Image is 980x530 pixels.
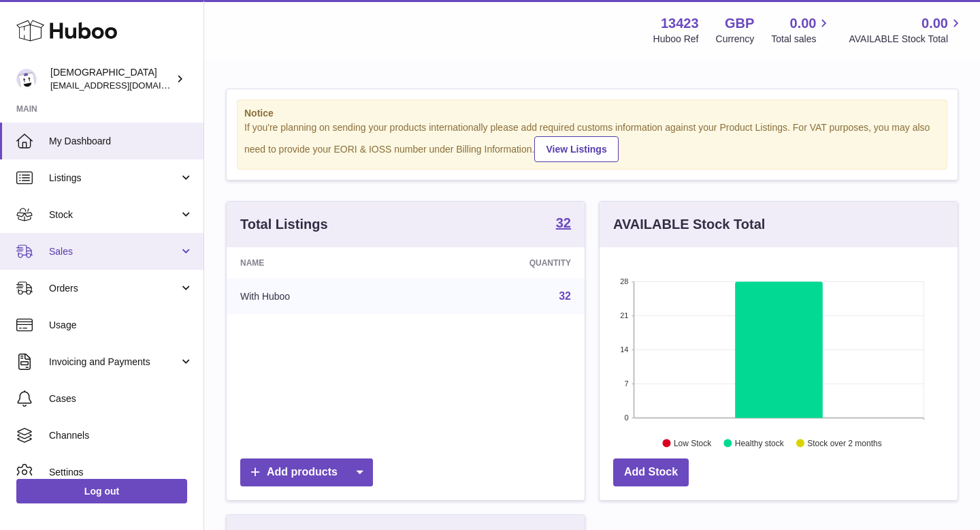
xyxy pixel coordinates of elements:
text: Stock over 2 months [807,438,881,448]
strong: 32 [556,216,571,230]
strong: Notice [244,107,940,120]
h3: AVAILABLE Stock Total [613,215,765,234]
span: Invoicing and Payments [49,356,179,369]
img: olgazyuz@outlook.com [16,69,37,89]
span: 0.00 [921,14,948,33]
text: 0 [624,414,628,422]
span: [EMAIL_ADDRESS][DOMAIN_NAME] [50,80,200,91]
strong: 13423 [661,14,699,33]
a: View Listings [534,136,618,162]
a: Add products [240,458,373,486]
text: 7 [624,379,628,388]
span: Cases [49,392,193,405]
a: 32 [556,216,571,232]
span: Channels [49,429,193,442]
td: With Huboo [227,279,415,314]
a: 32 [559,290,571,302]
div: If you're planning on sending your products internationally please add required customs informati... [244,121,940,162]
span: AVAILABLE Stock Total [849,33,964,46]
text: 14 [620,345,628,354]
text: Healthy stock [735,438,785,448]
span: Listings [49,172,179,185]
div: Currency [716,33,755,46]
span: Total sales [771,33,832,46]
th: Name [227,247,415,279]
text: Low Stock [674,438,712,448]
a: 0.00 Total sales [771,14,832,46]
span: Orders [49,282,179,295]
th: Quantity [415,247,585,279]
span: Sales [49,245,179,258]
span: Usage [49,319,193,332]
a: 0.00 AVAILABLE Stock Total [849,14,964,46]
a: Log out [16,479,187,503]
text: 28 [620,277,628,285]
span: 0.00 [790,14,817,33]
h3: Total Listings [240,215,328,234]
strong: GBP [725,14,754,33]
span: Stock [49,208,179,221]
a: Add Stock [613,458,689,486]
div: [DEMOGRAPHIC_DATA] [50,66,173,92]
div: Huboo Ref [653,33,699,46]
span: My Dashboard [49,135,193,148]
text: 21 [620,311,628,319]
span: Settings [49,466,193,479]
